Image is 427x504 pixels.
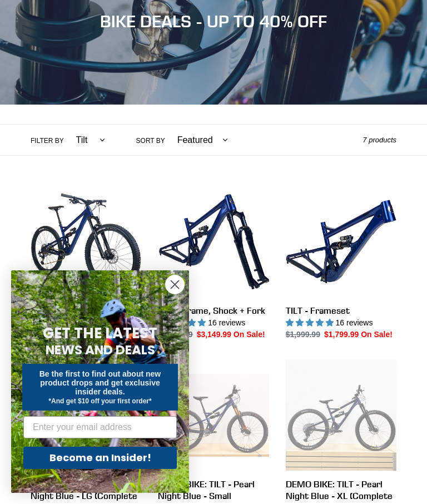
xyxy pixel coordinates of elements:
[31,136,64,146] label: Filter by
[23,416,177,438] input: Enter your email address
[136,136,165,146] label: Sort by
[48,397,151,405] span: *And get $10 off your first order*
[23,447,177,469] button: Become an Insider!
[46,341,155,359] span: NEWS AND DEALS
[43,323,157,343] span: GET THE LATEST
[363,136,396,144] span: 7 products
[100,11,327,31] span: BIKE DEALS - UP TO 40% OFF
[165,275,185,294] button: Close dialog
[39,369,161,396] span: Be the first to find out about new product drops and get exclusive insider deals.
